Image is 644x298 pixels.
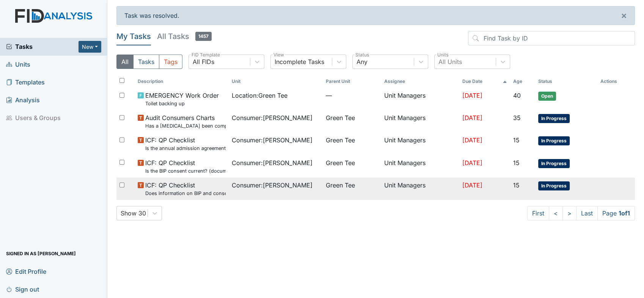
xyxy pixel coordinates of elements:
span: Green Tee [326,181,355,190]
th: Toggle SortBy [229,75,323,88]
nav: task-pagination [527,206,635,220]
small: Is the BIP consent current? (document the date, BIP number in the comment section) [145,167,226,175]
span: Sign out [6,283,39,295]
span: In Progress [538,114,570,123]
span: In Progress [538,159,570,168]
a: First [527,206,549,220]
small: Has a [MEDICAL_DATA] been completed for all [DEMOGRAPHIC_DATA] and [DEMOGRAPHIC_DATA] over 50 or ... [145,122,226,129]
th: Toggle SortBy [535,75,597,88]
div: All FIDs [193,57,214,66]
span: 40 [513,92,521,99]
input: Find Task by ID [468,31,635,45]
span: In Progress [538,136,570,145]
td: Unit Managers [381,133,460,155]
span: Audit Consumers Charts Has a colonoscopy been completed for all males and females over 50 or is t... [145,113,226,129]
span: Consumer : [PERSON_NAME] [232,181,313,190]
span: ICF: QP Checklist Is the BIP consent current? (document the date, BIP number in the comment section) [145,158,226,175]
div: All Units [438,57,462,66]
a: Tasks [6,42,79,51]
span: Page [597,206,635,220]
span: 15 [513,136,520,144]
span: Green Tee [326,136,355,145]
span: Open [538,92,556,101]
span: — [326,91,378,100]
span: × [621,10,627,21]
div: Incomplete Tasks [275,57,324,66]
td: Unit Managers [381,110,460,133]
div: Any [357,57,368,66]
span: Location : Green Tee [232,91,287,100]
span: Consumer : [PERSON_NAME] [232,136,313,145]
th: Assignee [381,75,460,88]
th: Toggle SortBy [323,75,381,88]
span: ICF: QP Checklist Does information on BIP and consent match? [145,181,226,197]
span: 35 [513,114,521,122]
th: Actions [597,75,635,88]
div: Task was resolved. [116,6,635,25]
button: New [79,41,101,53]
button: All [116,55,134,69]
button: Tasks [133,55,159,69]
a: > [562,206,576,220]
a: < [549,206,563,220]
small: Is the annual admission agreement current? (document the date in the comment section) [145,145,226,152]
h5: My Tasks [116,31,151,42]
span: Templates [6,76,45,88]
input: Toggle All Rows Selected [119,78,124,83]
th: Toggle SortBy [135,75,229,88]
span: EMERGENCY Work Order Toilet backing up [145,91,219,107]
div: Show 30 [121,209,146,218]
span: Signed in as [PERSON_NAME] [6,248,76,259]
span: 15 [513,181,520,189]
div: Type filter [116,55,182,69]
th: Toggle SortBy [459,75,510,88]
small: Toilet backing up [145,100,219,107]
strong: 1 of 1 [619,209,630,217]
span: ICF: QP Checklist Is the annual admission agreement current? (document the date in the comment se... [145,136,226,152]
span: Units [6,59,30,70]
span: [DATE] [462,181,482,189]
span: Green Tee [326,158,355,167]
span: Edit Profile [6,265,46,277]
button: × [613,6,635,25]
td: Unit Managers [381,178,460,200]
td: Unit Managers [381,88,460,110]
span: Analysis [6,94,40,106]
span: [DATE] [462,92,482,99]
span: [DATE] [462,159,482,167]
small: Does information on BIP and consent match? [145,190,226,197]
h5: All Tasks [157,31,212,42]
button: Tags [159,55,182,69]
a: Last [576,206,598,220]
span: 15 [513,159,520,167]
span: Consumer : [PERSON_NAME] [232,158,313,167]
span: 1457 [195,32,212,41]
span: In Progress [538,181,570,190]
span: Green Tee [326,113,355,122]
td: Unit Managers [381,155,460,178]
th: Toggle SortBy [510,75,535,88]
span: Consumer : [PERSON_NAME] [232,113,313,122]
span: [DATE] [462,114,482,122]
span: [DATE] [462,136,482,144]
